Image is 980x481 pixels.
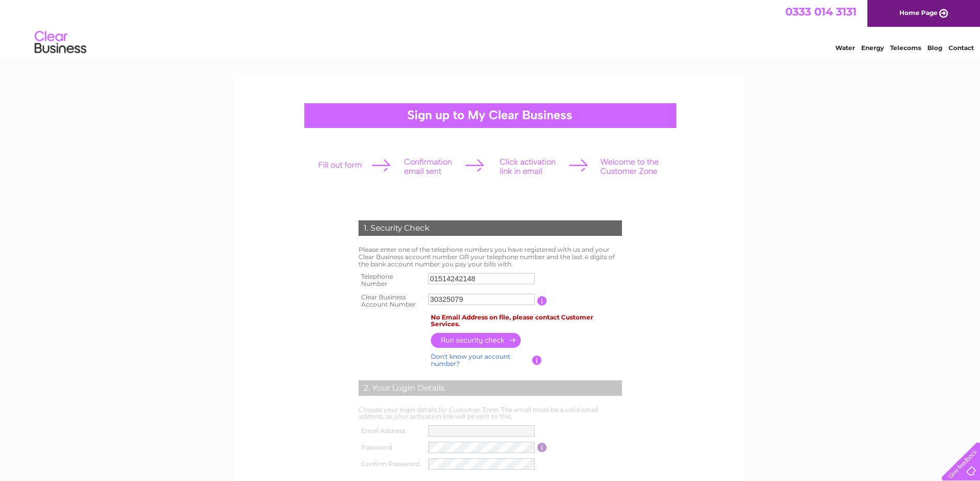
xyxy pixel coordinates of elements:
[356,439,426,456] th: Password
[246,6,735,50] div: Clear Business is a trading name of Verastar Limited (registered in [GEOGRAPHIC_DATA] No. 3667643...
[861,44,884,52] a: Energy
[927,44,942,52] a: Blog
[428,311,625,331] td: No Email Address on file, please contact Customer Services.
[356,291,426,311] th: Clear Business Account Number
[356,423,426,439] th: Email Address
[537,296,547,306] input: Information
[890,44,921,52] a: Telecoms
[356,456,426,472] th: Confirm Password
[356,404,625,423] td: Choose your login details for Customer Zone. The email must be a valid email address, as your act...
[835,44,855,52] a: Water
[537,443,547,452] input: Information
[359,380,622,396] div: 2. Your Login Details
[356,270,426,291] th: Telephone Number
[34,27,87,58] img: logo.png
[532,356,542,365] input: Information
[431,352,510,367] a: Don't know your account number?
[359,220,622,236] div: 1. Security Check
[948,44,974,52] a: Contact
[356,244,625,270] td: Please enter one of the telephone numbers you have registered with us and your Clear Business acc...
[785,5,857,18] a: 0333 014 3131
